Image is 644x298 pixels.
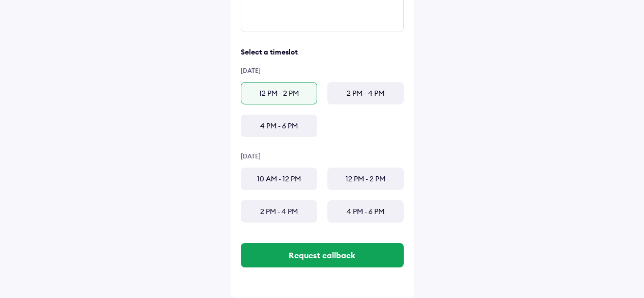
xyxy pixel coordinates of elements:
[327,200,404,223] div: 4 PM - 6 PM
[241,82,317,104] div: 12 PM - 2 PM
[327,82,404,104] div: 2 PM - 4 PM
[241,115,317,137] div: 4 PM - 6 PM
[241,200,317,223] div: 2 PM - 4 PM
[241,67,404,74] div: [DATE]
[241,152,404,160] div: [DATE]
[241,243,404,267] button: Request callback
[241,47,404,57] div: Select a timeslot
[327,168,404,190] div: 12 PM - 2 PM
[241,168,317,190] div: 10 AM - 12 PM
